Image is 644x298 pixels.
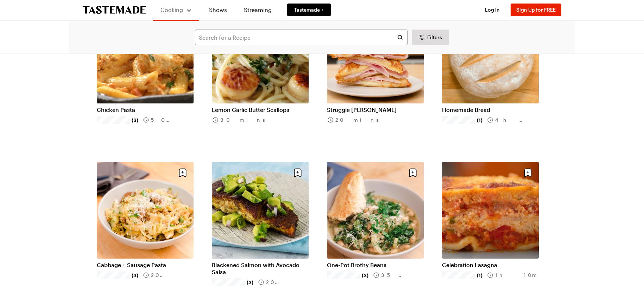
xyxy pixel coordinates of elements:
[511,4,561,16] button: Sign Up for FREE
[212,261,309,275] a: Blackened Salmon with Avocado Salsa
[406,166,419,179] button: Save recipe
[97,261,194,268] a: Cabbage + Sausage Pasta
[160,6,183,13] span: Cooking
[287,4,331,16] a: Tastemade +
[160,3,192,17] button: Cooking
[176,166,189,179] button: Save recipe
[195,30,408,45] input: Search for a Recipe
[327,261,424,268] a: One-Pot Brothy Beans
[83,6,146,14] a: To Tastemade Home Page
[212,106,309,113] a: Lemon Garlic Butter Scallops
[442,106,539,113] a: Homemade Bread
[478,6,506,13] button: Log In
[521,166,535,179] button: Save recipe
[97,106,194,113] a: Chicken Pasta
[291,166,304,179] button: Save recipe
[427,34,442,41] span: Filters
[294,6,324,13] span: Tastemade +
[412,30,449,45] button: Desktop filters
[442,261,539,268] a: Celebration Lasagna
[327,106,424,113] a: Struggle [PERSON_NAME]
[516,7,556,13] span: Sign Up for FREE
[485,7,500,13] span: Log In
